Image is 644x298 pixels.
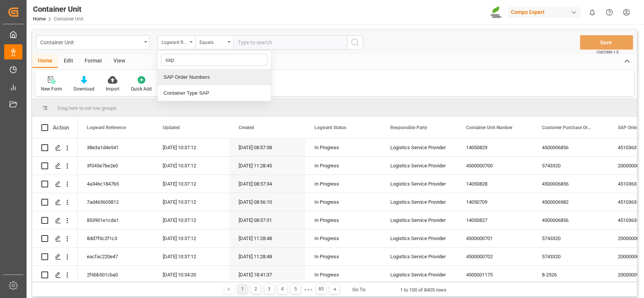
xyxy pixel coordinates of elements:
[229,248,305,265] div: [DATE] 11:28:48
[78,157,154,175] div: 3f045e7be2e0
[239,125,254,130] span: Created
[108,55,131,68] div: View
[381,175,457,193] div: Logistics Service Provider
[314,193,372,211] div: In Progress
[32,266,78,284] div: Press SPACE to select this row.
[229,266,305,284] div: [DATE] 18:41:37
[264,284,274,294] div: 3
[229,157,305,175] div: [DATE] 11:28:45
[508,7,581,18] div: Compo Expert
[32,157,78,175] div: Press SPACE to select this row.
[199,37,225,46] div: Equals
[32,193,78,211] div: Press SPACE to select this row.
[466,125,512,130] span: Container Unit Number
[158,69,271,85] div: SAP Order Numbers
[33,16,46,22] a: Home
[457,175,533,193] div: 14050828
[78,139,154,156] div: 38e3a1d4e541
[314,212,372,229] div: In Progress
[457,266,533,284] div: 4500001175
[195,35,233,50] button: open menu
[304,287,313,292] div: ● ● ●
[40,37,141,47] div: Container Unit
[533,175,609,193] div: 4500006856
[381,211,457,229] div: Logistics Service Provider
[381,139,457,156] div: Logistics Service Provider
[601,4,618,21] button: Help Center
[390,125,427,130] span: Responsible Party
[79,55,108,68] div: Format
[157,35,195,50] button: close menu
[154,139,229,156] div: [DATE] 10:37:12
[316,284,326,294] div: 85
[400,286,446,294] div: 1 to 100 of 8405 rows
[457,157,533,175] div: 4500000700
[533,211,609,229] div: 4500006856
[154,157,229,175] div: [DATE] 10:37:12
[314,157,372,175] div: In Progress
[314,248,372,265] div: In Progress
[161,54,268,66] input: Search
[251,284,261,294] div: 2
[508,5,584,19] button: Compo Expert
[457,229,533,247] div: 4500000701
[278,284,287,294] div: 4
[352,286,366,293] div: Go To:
[533,248,609,265] div: 5743320
[229,193,305,211] div: [DATE] 08:56:10
[74,86,94,92] div: Download
[490,6,503,19] img: Screenshot%202023-09-29%20at%2010.02.21.png_1712312052.png
[33,3,83,15] div: Container Unit
[78,193,154,211] div: 7ad463605812
[457,193,533,211] div: 14050709
[533,157,609,175] div: 5743320
[229,211,305,229] div: [DATE] 08:57:31
[78,211,154,229] div: 853901e1cda1
[238,284,247,294] div: 1
[229,139,305,156] div: [DATE] 08:57:38
[78,229,154,247] div: 8dd7f0c2f1c3
[32,175,78,193] div: Press SPACE to select this row.
[381,229,457,247] div: Logistics Service Provider
[162,37,187,46] div: Logward Reference
[32,211,78,229] div: Press SPACE to select this row.
[32,229,78,248] div: Press SPACE to select this row.
[233,35,347,50] input: Type to search
[154,193,229,211] div: [DATE] 10:37:12
[53,124,69,131] div: Action
[87,125,126,130] span: Logward Reference
[229,229,305,247] div: [DATE] 11:28:48
[41,86,62,92] div: New Form
[154,211,229,229] div: [DATE] 10:37:12
[58,55,79,68] div: Edit
[314,266,372,284] div: In Progress
[381,248,457,265] div: Logistics Service Provider
[314,125,346,130] span: Logward Status
[597,49,619,55] span: Ctrl/CMD + S
[57,105,116,111] span: Drag here to set row groups
[291,284,300,294] div: 5
[32,139,78,157] div: Press SPACE to select this row.
[381,193,457,211] div: Logistics Service Provider
[381,157,457,175] div: Logistics Service Provider
[314,175,372,193] div: In Progress
[533,229,609,247] div: 5743320
[32,55,58,68] div: Home
[78,248,154,265] div: eacfac220e47
[131,86,152,92] div: Quick Add
[154,175,229,193] div: [DATE] 10:37:12
[158,85,271,101] div: Container Type SAP
[154,229,229,247] div: [DATE] 10:37:12
[78,266,154,284] div: 2f6bb501cba0
[229,175,305,193] div: [DATE] 08:57:34
[533,139,609,156] div: 4500006856
[542,125,593,130] span: Customer Purchase Order Numbers
[32,248,78,266] div: Press SPACE to select this row.
[163,125,180,130] span: Updated
[314,230,372,247] div: In Progress
[457,139,533,156] div: 14050829
[457,248,533,265] div: 4500000702
[381,266,457,284] div: Logistics Service Provider
[584,4,601,21] button: show 0 new notifications
[154,248,229,265] div: [DATE] 10:37:12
